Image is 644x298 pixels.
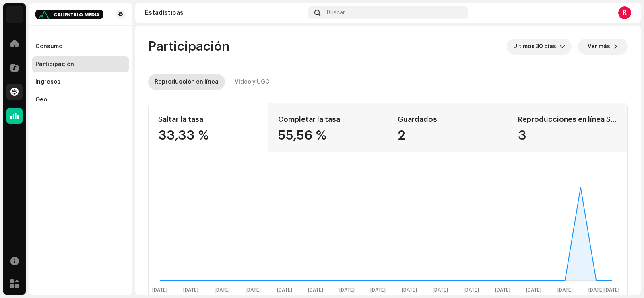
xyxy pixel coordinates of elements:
div: 3 [518,129,618,142]
div: Guardados [398,113,498,126]
text: [DATE] [604,288,619,293]
text: [DATE] [464,288,479,293]
re-m-nav-item: Participación [32,56,129,72]
re-m-nav-item: Geo [32,92,129,108]
text: [DATE] [433,288,448,293]
text: [DATE] [308,288,323,293]
div: Geo [35,97,47,103]
img: 4d5a508c-c80f-4d99-b7fb-82554657661d [6,6,23,23]
re-m-nav-item: Ingresos [32,74,129,90]
text: [DATE] [495,288,510,293]
div: Completar la tasa [278,113,378,126]
img: 0ed834c7-8d06-45ec-9a54-f43076e9bbbc [35,10,103,19]
re-m-nav-item: Consumo [32,39,129,55]
div: Estadísticas [145,10,305,16]
text: [DATE] [277,288,292,293]
div: 55,56 % [278,129,378,142]
div: Video y UGC [235,74,270,90]
text: [DATE] [183,288,198,293]
div: 2 [398,129,498,142]
div: Reproducción en línea [155,74,219,90]
div: dropdown trigger [559,39,565,55]
div: Consumo [35,43,62,50]
div: Ingresos [35,79,60,85]
span: Últimos 30 días [513,39,559,55]
div: Saltar la tasa [158,113,258,126]
text: [DATE] [402,288,417,293]
text: [DATE] [215,288,230,293]
span: Buscar [327,10,345,16]
text: [DATE] [370,288,386,293]
div: Participación [35,61,74,68]
text: [DATE] [152,288,167,293]
div: R [618,6,631,19]
div: 33,33 % [158,129,258,142]
span: Participación [148,39,229,55]
text: [DATE] [246,288,261,293]
div: Reproducciones en línea Sub30 [518,113,618,126]
text: [DATE] [588,288,604,293]
text: [DATE] [339,288,355,293]
span: Ver más [588,39,610,55]
text: [DATE] [526,288,541,293]
button: Ver más [578,39,628,55]
text: [DATE] [557,288,573,293]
